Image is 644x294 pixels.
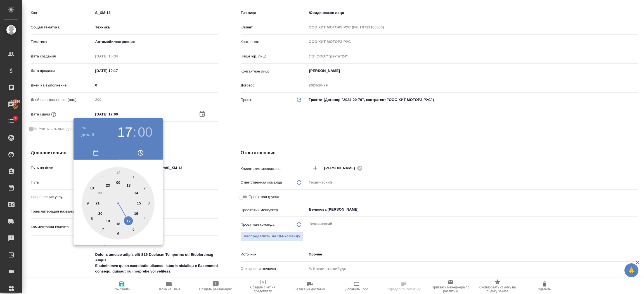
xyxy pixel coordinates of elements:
[81,131,94,138] button: дек. 8
[133,124,136,140] h3: :
[117,124,132,140] button: 17
[138,124,153,140] button: 00
[81,126,88,130] button: 2025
